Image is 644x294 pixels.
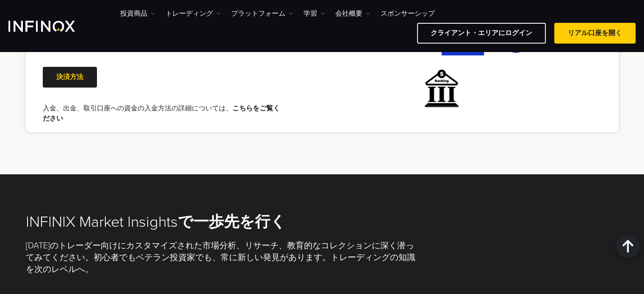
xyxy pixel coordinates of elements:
a: クライアント・エリアにログイン [417,23,546,44]
a: 決済方法 [43,67,97,88]
a: 学習 [304,8,325,19]
a: トレーディング [166,8,221,19]
img: internet_banking.webp [399,64,484,115]
a: 投資商品 [120,8,155,19]
p: 入金、出金、取引口座への資金の入金方法の詳細については、 [43,103,282,124]
a: 会社概要 [335,8,370,19]
a: リアル口座を開く [554,23,636,44]
a: INFINOX Logo [8,21,95,32]
a: プラットフォーム [231,8,293,19]
p: [DATE]のトレーダー向けにカスタマイズされた市場分析、リサーチ、教育的なコレクションに深く潜ってみてください。初心者でもベテラン投資家でも、常に新しい発見があります。トレーディングの知識を次... [26,240,417,275]
h2: INFINIX Market Insights [26,213,619,231]
a: スポンサーシップ [381,8,435,19]
strong: で一歩先を行く [178,213,286,231]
